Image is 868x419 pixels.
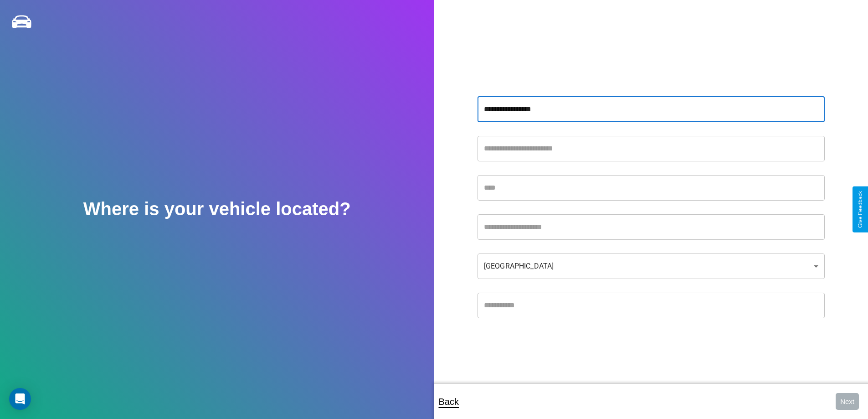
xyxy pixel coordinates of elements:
[9,388,31,410] div: Open Intercom Messenger
[478,253,825,279] div: [GEOGRAPHIC_DATA]
[857,191,863,228] div: Give Feedback
[83,199,351,219] h2: Where is your vehicle located?
[836,393,859,410] button: Next
[439,393,459,410] p: Back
